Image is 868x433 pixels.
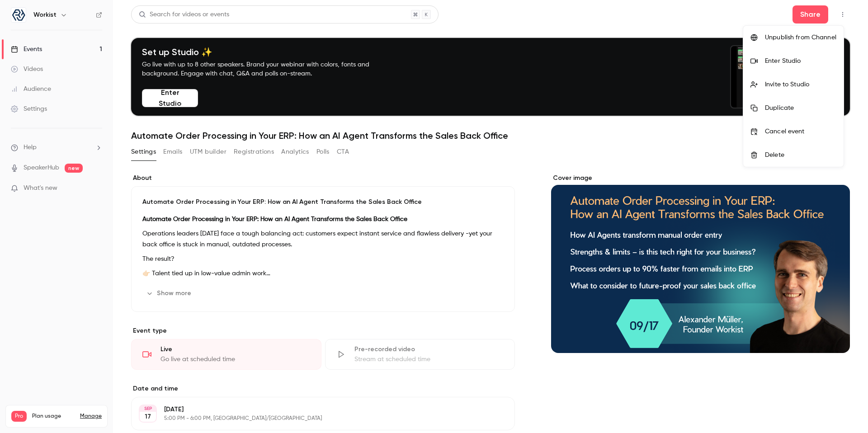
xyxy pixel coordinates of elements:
[765,33,836,42] div: Unpublish from Channel
[765,151,836,160] div: Delete
[765,127,836,136] div: Cancel event
[765,80,836,89] div: Invite to Studio
[765,104,836,113] div: Duplicate
[765,56,836,66] div: Enter Studio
